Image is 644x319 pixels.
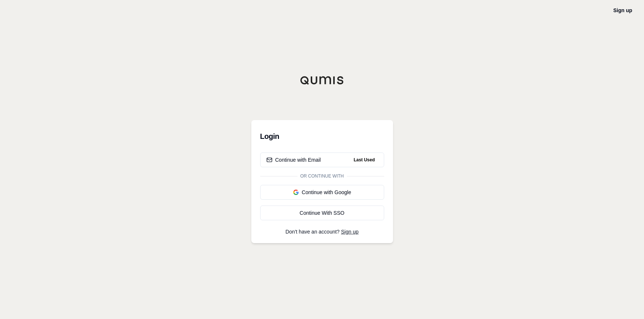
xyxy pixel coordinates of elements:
button: Continue with EmailLast Used [260,153,384,167]
a: Sign up [613,7,632,13]
div: Continue with Email [266,156,321,164]
img: Qumis [300,76,344,85]
h3: Login [260,129,384,144]
button: Continue with Google [260,185,384,200]
span: Last Used [351,155,378,164]
span: Or continue with [297,173,347,179]
a: Continue With SSO [260,206,384,220]
a: Sign up [341,229,358,235]
p: Don't have an account? [260,229,384,234]
div: Continue with Google [266,189,378,196]
div: Continue With SSO [266,209,378,217]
